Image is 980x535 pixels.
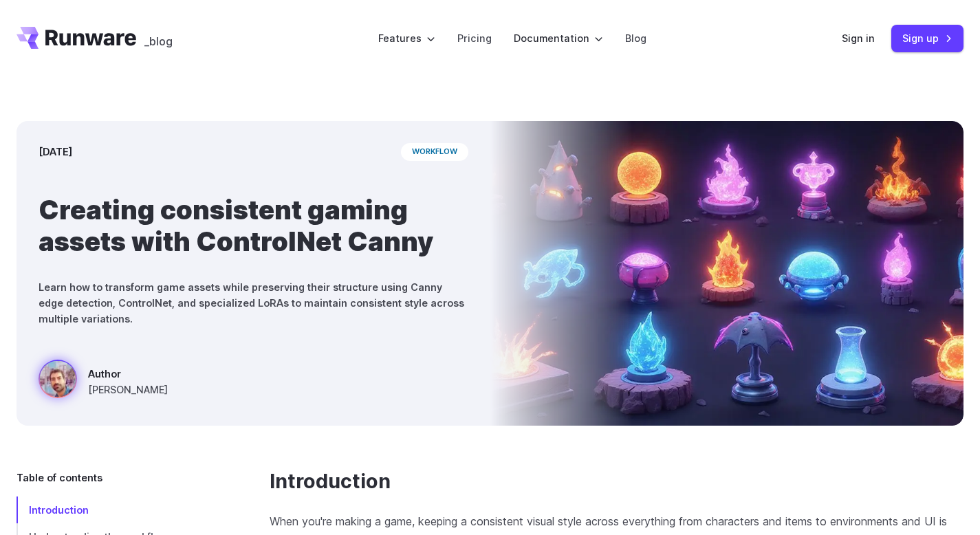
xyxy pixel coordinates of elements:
[39,194,468,257] h1: Creating consistent gaming assets with ControlNet Canny
[401,143,468,161] span: workflow
[625,30,646,46] a: Blog
[891,25,963,52] a: Sign up
[29,504,89,516] span: Introduction
[270,470,391,494] a: Introduction
[144,36,173,47] span: _blog
[39,144,72,160] time: [DATE]
[17,470,102,485] span: Table of contents
[17,27,136,49] a: Go to /
[39,360,168,404] a: An array of glowing, stylized elemental orbs and flames in various containers and stands, depicte...
[39,279,468,327] p: Learn how to transform game assets while preserving their structure using Canny edge detection, C...
[514,30,603,46] label: Documentation
[842,30,875,46] a: Sign in
[457,30,492,46] a: Pricing
[88,366,168,382] span: Author
[378,30,435,46] label: Features
[17,496,226,523] a: Introduction
[144,27,173,49] a: _blog
[88,382,168,397] span: [PERSON_NAME]
[490,121,964,426] img: An array of glowing, stylized elemental orbs and flames in various containers and stands, depicte...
